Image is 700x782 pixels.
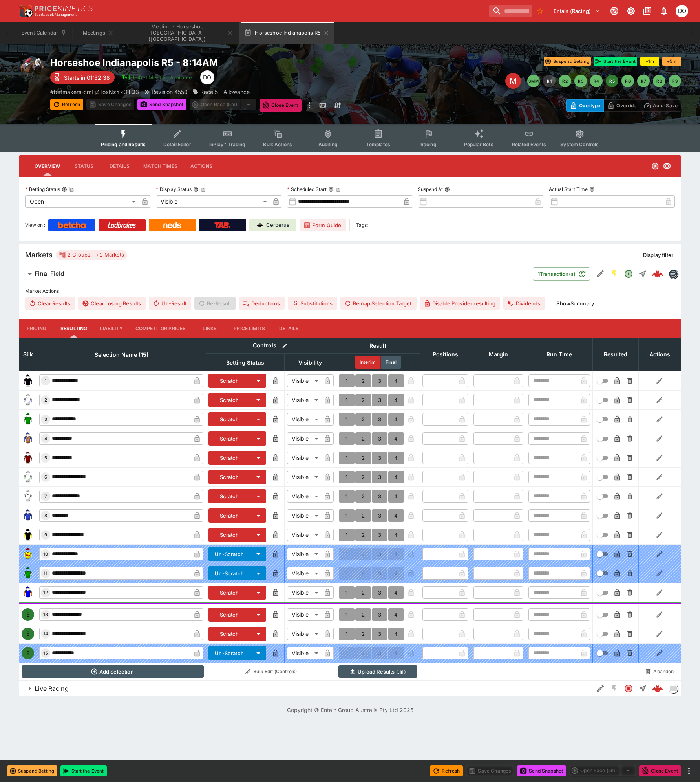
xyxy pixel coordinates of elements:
[22,374,34,387] img: runner 1
[640,99,681,112] button: Auto-Save
[193,187,199,192] button: Display StatusCopy To Clipboard
[129,319,192,338] button: Competitor Prices
[420,338,471,371] th: Positions
[22,608,34,621] div: E
[372,471,387,483] button: 3
[388,374,404,387] button: 4
[574,75,587,87] button: R3
[22,394,34,406] img: runner 2
[239,22,334,44] button: Horseshoe Indianapolis R5
[638,338,681,371] th: Actions
[559,75,571,87] button: R2
[338,665,417,678] button: Upload Results (.lif)
[217,358,273,367] span: Betting Status
[163,141,191,147] span: Detail Editor
[503,297,545,310] button: Dividends
[287,471,321,483] div: Visible
[318,141,338,147] span: Auditing
[149,297,191,310] button: Un-Result
[366,141,390,147] span: Templates
[355,608,371,621] button: 2
[137,157,184,176] button: Match Times
[340,297,417,310] button: Remap Selection Target
[512,141,546,147] span: Related Events
[35,685,69,693] h6: Live Racing
[339,413,355,426] button: 1
[621,267,636,281] button: Open
[339,374,355,387] button: 1
[590,75,603,87] button: R4
[592,338,638,371] th: Resulted
[22,567,34,580] img: runner 11
[208,431,250,446] button: Scratch
[59,250,124,260] div: 2 Groups 2 Markets
[200,88,250,96] p: Race 5 - Allowance
[22,471,34,483] img: runner 6
[108,222,136,228] img: Ladbrokes
[652,683,663,694] div: de836aaa-4a9b-40fe-91fa-75b08cfa6ab8
[569,765,636,776] div: split button
[669,75,681,87] button: R9
[471,338,526,371] th: Margin
[651,162,659,170] svg: Open
[388,608,404,621] button: 4
[190,99,256,110] div: split button
[200,70,214,84] div: Daniel Olerenshaw
[593,681,607,696] button: Edit Detail
[42,571,49,576] span: 11
[22,413,34,426] img: runner 3
[25,195,139,208] div: Open
[355,356,381,369] button: Interim
[208,374,250,388] button: Scratch
[22,665,204,678] button: Add Selection
[192,88,250,96] div: Race 5 - Allowance
[533,267,590,281] button: 1Transaction(s)
[95,124,605,152] div: Event type filters
[669,684,678,693] div: liveracing
[287,628,321,640] div: Visible
[356,219,368,231] label: Tags:
[208,566,250,580] button: Un-Scratch
[544,57,591,66] button: Suspend Betting
[650,266,665,282] a: ec499295-f7e9-4e1f-ac4a-96ddaa965d57
[22,432,34,445] img: runner 4
[54,319,93,338] button: Resulting
[43,397,49,403] span: 2
[372,608,387,621] button: 3
[355,432,371,445] button: 2
[22,628,34,640] div: E
[287,529,321,541] div: Visible
[388,432,404,445] button: 4
[639,765,681,776] button: Close Event
[35,270,64,278] h6: Final Field
[35,13,77,17] img: Sportsbook Management
[208,508,250,523] button: Scratch
[25,186,60,193] p: Betting Status
[208,608,250,622] button: Scratch
[355,471,371,483] button: 2
[208,646,250,660] button: Un-Scratch
[662,162,672,171] svg: Visible
[534,5,546,17] button: No Bookmarks
[16,22,71,44] button: Event Calendar
[287,374,321,387] div: Visible
[78,297,146,310] button: Clear Losing Results
[388,394,404,406] button: 4
[444,187,450,192] button: Suspend At
[372,490,387,503] button: 3
[200,187,206,192] button: Copy To Clipboard
[35,6,93,11] img: PriceKinetics
[549,5,605,17] button: Select Tenant
[19,338,37,371] th: Silk
[355,413,371,426] button: 2
[339,586,355,599] button: 1
[208,470,250,484] button: Scratch
[684,766,694,776] button: more
[17,3,33,19] img: PriceKinetics Logo
[420,297,500,310] button: Disable Provider resulting
[7,765,57,776] button: Suspend Betting
[137,99,186,110] button: Send Snapshot
[640,57,659,66] button: +1m
[636,681,650,696] button: Straight
[25,285,675,297] label: Market Actions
